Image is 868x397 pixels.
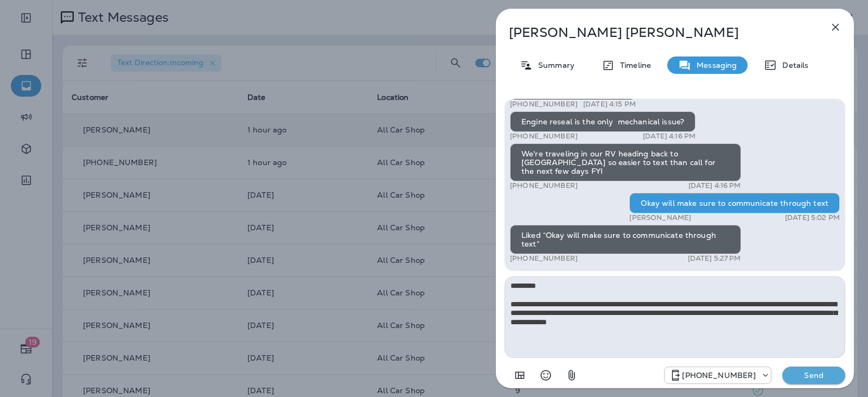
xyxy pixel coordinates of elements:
[510,181,578,190] p: [PHONE_NUMBER]
[535,364,557,386] button: Select an emoji
[583,100,636,109] p: [DATE] 4:15 PM
[615,61,651,70] p: Timeline
[665,369,771,382] div: +1 (689) 265-4479
[510,254,578,263] p: [PHONE_NUMBER]
[509,25,805,40] p: [PERSON_NAME] [PERSON_NAME]
[691,61,737,70] p: Messaging
[510,100,578,109] p: [PHONE_NUMBER]
[782,367,845,384] button: Send
[509,364,531,386] button: Add in a premade template
[629,193,840,213] div: Okay will make sure to communicate through text
[688,254,741,263] p: [DATE] 5:27 PM
[510,132,578,141] p: [PHONE_NUMBER]
[510,111,695,132] div: Engine reseal is the only mechanical issue?
[682,371,756,380] p: [PHONE_NUMBER]
[777,61,808,70] p: Details
[688,181,741,190] p: [DATE] 4:16 PM
[791,370,837,380] p: Send
[629,213,691,222] p: [PERSON_NAME]
[510,143,741,181] div: We're traveling in our RV heading back to [GEOGRAPHIC_DATA] so easier to text than call for the n...
[785,213,840,222] p: [DATE] 5:02 PM
[510,225,741,254] div: Liked “Okay will make sure to communicate through text”
[643,132,695,141] p: [DATE] 4:16 PM
[533,61,575,70] p: Summary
